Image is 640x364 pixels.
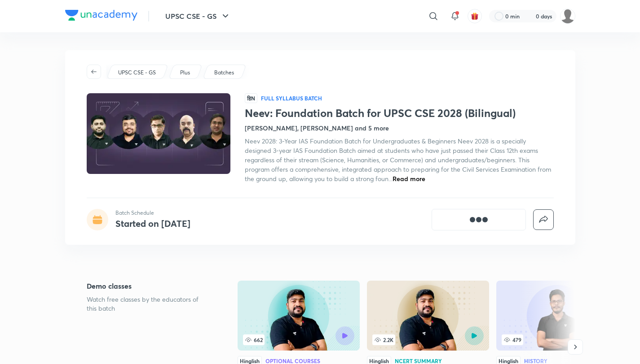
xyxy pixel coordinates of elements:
[65,10,137,23] a: Company Logo
[261,95,322,102] p: Full Syllabus Batch
[245,107,554,120] h1: Neev: Foundation Batch for UPSC CSE 2028 (Bilingual)
[85,92,231,175] img: Thumbnail
[87,295,209,313] p: Watch free classes by the educators of this batch
[118,69,156,77] p: UPSC CSE - GS
[65,10,137,21] img: Company Logo
[214,69,234,77] p: Batches
[212,69,235,77] a: Batches
[243,334,265,345] span: 662
[468,9,482,23] button: avatar
[245,93,257,103] span: हिN
[245,123,389,133] h4: [PERSON_NAME], [PERSON_NAME] and 5 more
[115,217,190,230] h4: Started on [DATE]
[87,281,209,291] h5: Demo classes
[560,9,575,24] img: Ajit
[432,209,526,230] button: [object Object]
[265,358,320,364] div: Optional Courses
[502,334,523,345] span: 479
[395,358,442,364] div: NCERT Summary
[160,7,236,25] button: UPSC CSE - GS
[525,12,534,21] img: streak
[393,174,425,183] span: Read more
[178,69,191,77] a: Plus
[372,334,395,345] span: 2.2K
[245,137,551,183] span: Neev 2028: 3-Year IAS Foundation Batch for Undergraduates & Beginners Neev 2028 is a specially de...
[116,69,157,77] a: UPSC CSE - GS
[180,69,190,77] p: Plus
[115,209,190,217] p: Batch Schedule
[471,12,479,20] img: avatar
